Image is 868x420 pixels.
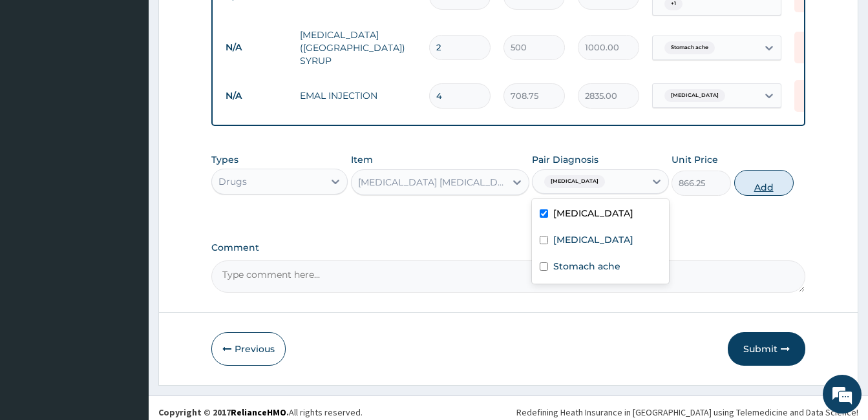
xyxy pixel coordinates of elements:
label: Comment [211,242,805,253]
label: Unit Price [672,153,718,166]
span: We're online! [75,127,178,258]
label: [MEDICAL_DATA] [553,233,633,246]
div: Chat with us now [67,72,217,89]
div: [MEDICAL_DATA] [MEDICAL_DATA] 80/480 [358,176,507,189]
label: [MEDICAL_DATA] [553,207,633,220]
img: d_794563401_company_1708531726252_794563401 [24,65,52,97]
td: N/A [219,36,293,59]
div: Drugs [218,175,247,188]
a: RelianceHMO [231,406,286,418]
div: Minimize live chat window [212,6,243,37]
div: Redefining Heath Insurance in [GEOGRAPHIC_DATA] using Telemedicine and Data Science! [516,406,858,419]
label: Types [211,154,238,165]
label: Pair Diagnosis [532,153,598,166]
td: N/A [219,84,293,108]
span: [MEDICAL_DATA] [544,175,605,188]
label: Stomach ache [553,260,620,273]
td: EMAL INJECTION [293,83,423,109]
textarea: Type your message and hit 'Enter' [6,282,246,327]
strong: Copyright © 2017 . [158,406,289,418]
button: Submit [728,332,805,366]
label: Item [351,153,373,166]
span: Stomach ache [664,41,715,54]
button: Add [734,170,794,196]
button: Previous [211,332,286,366]
td: [MEDICAL_DATA] ([GEOGRAPHIC_DATA]) SYRUP [293,22,423,74]
span: [MEDICAL_DATA] [664,89,725,102]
